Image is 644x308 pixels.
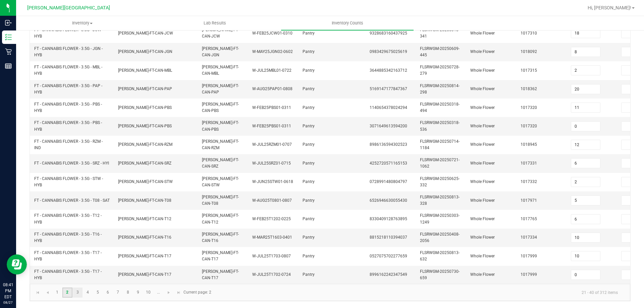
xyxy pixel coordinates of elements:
[420,176,460,187] span: FLSRWGM-20250625-332
[470,198,495,203] span: Whole Flower
[252,142,292,147] span: W-JUL25RZM01-0707
[34,213,102,224] span: FT - CANNABIS FLOWER - 3.5G - T12 - HYB
[470,254,495,258] span: Whole Flower
[303,235,315,240] span: Pantry
[252,179,293,184] span: W-JUN25STW01-0618
[34,161,109,166] span: FT - CANNABIS FLOWER - 3.5G - SRZ - HYI
[144,288,153,298] a: Page 10
[470,217,495,221] span: Whole Flower
[303,272,315,277] span: Pantry
[202,176,239,187] span: [PERSON_NAME]-FT-CAN-STW
[83,288,93,298] a: Page 4
[45,290,50,295] span: Go to the previous page
[34,139,103,150] span: FT - CANNABIS FLOWER - 3.5G - RZM - IND
[52,288,62,298] a: Page 1
[303,86,315,91] span: Pantry
[303,31,315,36] span: Pantry
[34,83,102,95] span: FT - CANNABIS FLOWER - 3.5G - PAP - HYB
[420,27,460,39] span: FLSRWGM-20250318-341
[420,65,460,76] span: FLSRWGM-20250728-279
[118,254,171,258] span: [PERSON_NAME]-FT-CAN-T17
[521,179,537,184] span: 1017332
[470,179,495,184] span: Whole Flower
[252,198,292,203] span: W-AUG25T0801-0807
[166,290,171,295] span: Go to the next page
[202,213,239,224] span: [PERSON_NAME]-FT-CAN-T12
[370,31,407,36] span: 9328683160437925
[420,195,460,206] span: FLSRWGM-20250813-328
[202,83,239,95] span: [PERSON_NAME]-FT-CAN-PAP
[33,288,43,298] a: Go to the first page
[202,195,239,206] span: [PERSON_NAME]-FT-CAN-T08
[420,102,460,113] span: FLSRWGM-20250318-494
[202,139,239,150] span: [PERSON_NAME]-FT-CAN-RZM
[303,124,315,128] span: Pantry
[470,86,495,91] span: Whole Flower
[93,288,103,298] a: Page 5
[303,142,315,147] span: Pantry
[420,158,460,169] span: FLSRWGM-20250721-1062
[43,288,52,298] a: Go to the previous page
[370,272,407,277] span: 8996162242347549
[34,232,102,243] span: FT - CANNABIS FLOWER - 3.5G - T16 - HYB
[303,161,315,166] span: Pantry
[470,49,495,54] span: Whole Flower
[34,46,103,57] span: FT - CANNABIS FLOWER - 3.5G - JGN - HYB
[118,235,171,240] span: [PERSON_NAME]-FT-CAN-T16
[118,142,172,147] span: [PERSON_NAME]-FT-CAN-RZM
[470,124,495,128] span: Whole Flower
[34,65,102,76] span: FT - CANNABIS FLOWER - 3.5G - MBL - HYB
[30,284,630,301] kendo-pager: Current page: 2
[303,254,315,258] span: Pantry
[252,68,291,73] span: W-JUL25MBL01-0722
[252,124,291,128] span: W-FEB25PBS01-0311
[470,105,495,110] span: Whole Flower
[420,232,460,243] span: FLSRWGM-20250408-2056
[7,254,27,274] iframe: Resource center
[420,269,460,280] span: FLSRWGM-20250730-659
[35,290,41,295] span: Go to the first page
[420,213,460,224] span: FLSRWGM-20250303-1249
[252,86,292,91] span: W-AUG25PAP01-0808
[370,105,407,110] span: 1140654378024294
[16,20,148,26] span: Inventory
[118,161,171,166] span: [PERSON_NAME]-FT-CAN-SRZ
[103,288,113,298] a: Page 6
[303,198,315,203] span: Pantry
[470,161,495,166] span: Whole Flower
[5,63,12,69] inline-svg: Reports
[420,120,460,131] span: FLSRWGM-20250318-536
[3,282,13,300] p: 08:41 PM EDT
[202,27,239,39] span: [PERSON_NAME]-FT-CAN-JCW
[370,142,407,147] span: 8986136594302523
[34,27,103,39] span: FT - CANNABIS FLOWER - 3.5G - JCW - HYB
[370,68,407,73] span: 3644885342163712
[252,49,293,54] span: W-MAY25JGN02-0602
[34,250,102,261] span: FT - CANNABIS FLOWER - 3.5G - T17 - HYB
[303,217,315,221] span: Pantry
[252,272,291,277] span: W-JUL25T1702-0724
[118,68,172,73] span: [PERSON_NAME]-FT-CAN-MBL
[34,198,110,203] span: FT - CANNABIS FLOWER - 3.5G - T08 - SAT
[113,288,123,298] a: Page 7
[154,288,163,298] a: Page 11
[521,217,537,221] span: 1017765
[470,31,495,36] span: Whole Flower
[370,254,407,258] span: 0527075702277659
[202,158,239,169] span: [PERSON_NAME]-FT-CAN-SRZ
[62,288,72,298] a: Page 2
[370,86,407,91] span: 5169147177847367
[370,179,407,184] span: 0728991480804797
[27,5,110,11] span: [PERSON_NAME][GEOGRAPHIC_DATA]
[202,250,239,261] span: [PERSON_NAME]-FT-CAN-T17
[118,49,172,54] span: [PERSON_NAME]-FT-CAN-JGN
[521,161,537,166] span: 1017331
[521,235,537,240] span: 1017334
[34,176,103,187] span: FT - CANNABIS FLOWER - 3.5G - STW - HYB
[420,83,460,95] span: FLSRWGM-20250814-298
[281,16,414,30] a: Inventory Counts
[420,139,460,150] span: FLSRWGM-20250714-1184
[521,86,537,91] span: 1018362
[303,179,315,184] span: Pantry
[195,20,235,26] span: Lab Results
